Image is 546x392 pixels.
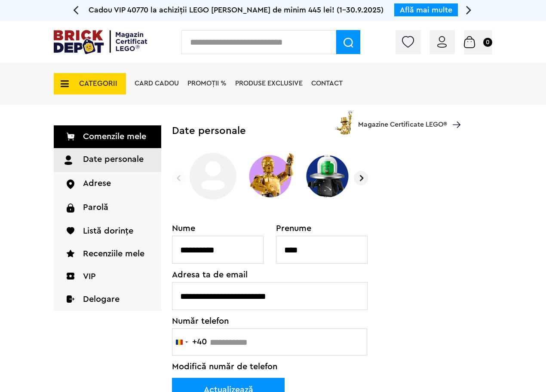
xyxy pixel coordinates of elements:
[400,6,452,14] a: Află mai multe
[89,6,383,14] span: Cadou VIP 40770 la achiziții LEGO [PERSON_NAME] de minim 445 lei! (1-30.9.2025)
[54,288,161,311] a: Delogare
[54,265,161,288] a: VIP
[54,172,161,196] a: Adrese
[187,80,227,87] a: PROMOȚII %
[54,196,161,220] a: Parolă
[172,224,264,233] label: Nume
[54,243,161,265] a: Recenziile mele
[483,38,492,47] small: 0
[54,148,161,172] a: Date personale
[172,125,492,137] h2: Date personale
[276,224,368,233] label: Prenume
[235,80,303,87] a: Produse exclusive
[79,80,117,87] span: CATEGORII
[311,80,343,87] a: Contact
[54,125,161,148] a: Comenzile mele
[172,270,368,279] label: Adresa ta de email
[172,362,277,371] span: Modifică număr de telefon
[135,80,179,87] a: Card Cadou
[54,220,161,243] a: Listă dorințe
